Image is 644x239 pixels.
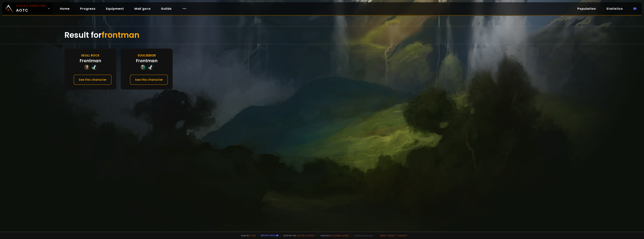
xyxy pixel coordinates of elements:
span: frontman [102,30,139,41]
span: Support me, [281,234,316,237]
a: Terms [379,234,386,237]
small: Classic Hardcore [16,4,46,7]
a: Statistics [603,5,626,13]
a: Progress [77,5,98,13]
a: Equipment [103,5,127,13]
a: Consent [397,234,407,237]
span: v. d752d5 - production [351,234,373,237]
a: a fan [250,234,256,237]
a: Privacy [388,234,396,237]
span: Made by [239,234,256,237]
div: Result for [64,26,580,44]
button: See this character [130,74,168,85]
div: Frontman [136,58,157,64]
a: Mak'gora [131,5,154,13]
span: AOTC [16,4,46,13]
a: Home [57,5,73,13]
div: Soulseeker [138,53,156,58]
a: [DOMAIN_NAME] [332,234,349,237]
div: Frontman [80,58,101,64]
a: Buy me a coffee [297,234,316,237]
a: Guilds [158,5,175,13]
div: Skull Rock [81,53,100,58]
a: Population [574,5,599,13]
span: Checkout [318,234,349,237]
a: Classic HardcoreAOTC [2,2,52,15]
button: See this character [73,74,112,85]
a: Report a bug [261,234,275,237]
